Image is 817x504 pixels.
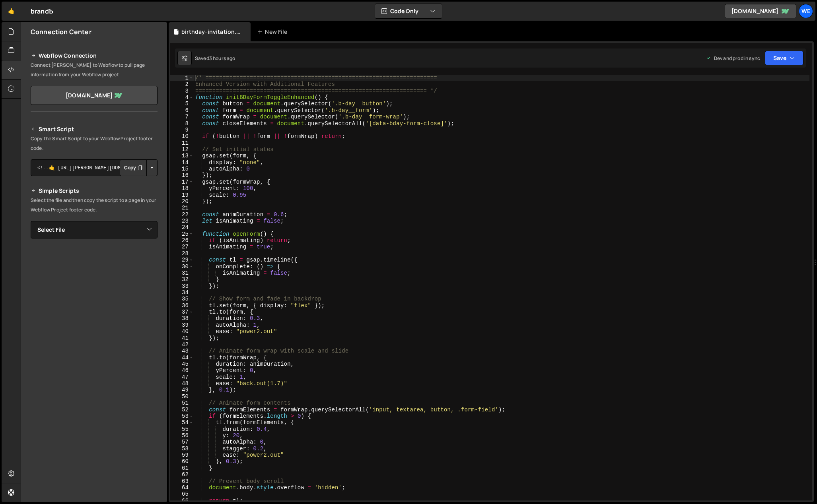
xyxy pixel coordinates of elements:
div: 10 [170,133,194,140]
div: 32 [170,276,194,283]
div: 56 [170,432,194,439]
div: 40 [170,328,194,335]
div: 15 [170,166,194,172]
div: 53 [170,413,194,419]
h2: Simple Scripts [31,186,158,196]
a: [DOMAIN_NAME] [725,4,796,18]
div: 23 [170,218,194,224]
div: 24 [170,224,194,231]
div: 52 [170,407,194,413]
p: Copy the Smart Script to your Webflow Project footer code. [31,134,158,153]
div: 17 [170,179,194,185]
div: 38 [170,315,194,322]
a: [DOMAIN_NAME] [31,86,158,105]
div: brandЪ [31,6,53,16]
div: 66 [170,498,194,504]
div: 51 [170,400,194,406]
div: 34 [170,289,194,296]
iframe: YouTube video player [31,328,158,400]
p: Connect [PERSON_NAME] to Webflow to pull page information from your Webflow project [31,60,158,79]
iframe: YouTube video player [31,252,158,323]
div: 63 [170,478,194,485]
div: 1 [170,75,194,81]
div: 33 [170,283,194,289]
div: 31 [170,270,194,276]
div: 54 [170,419,194,426]
div: Saved [195,55,235,62]
div: 39 [170,322,194,328]
div: 8 [170,120,194,127]
div: 3 hours ago [209,55,235,62]
div: 43 [170,348,194,354]
div: 59 [170,452,194,458]
h2: Smart Script [31,124,158,134]
div: 18 [170,185,194,192]
div: 25 [170,231,194,237]
div: 21 [170,205,194,211]
div: 55 [170,426,194,432]
button: Copy [120,159,147,176]
div: 26 [170,237,194,244]
div: 35 [170,296,194,302]
div: 58 [170,446,194,452]
div: 2 [170,81,194,87]
div: 46 [170,367,194,374]
div: 36 [170,302,194,309]
div: 48 [170,380,194,387]
div: 28 [170,250,194,257]
h2: Connection Center [31,27,91,36]
div: 45 [170,361,194,367]
h2: Webflow Connection [31,51,158,60]
div: 57 [170,439,194,445]
div: 61 [170,465,194,471]
div: Button group with nested dropdown [120,159,158,176]
div: 65 [170,491,194,497]
div: 6 [170,107,194,114]
div: 37 [170,309,194,315]
div: 44 [170,355,194,361]
div: 9 [170,127,194,133]
div: 62 [170,471,194,478]
div: 22 [170,211,194,218]
textarea: <!--🤙 [URL][PERSON_NAME][DOMAIN_NAME]> <script>document.addEventListener("DOMContentLoaded", func... [31,159,158,176]
a: 🤙 [2,2,21,21]
div: 5 [170,101,194,107]
p: Select the file and then copy the script to a page in your Webflow Project footer code. [31,196,158,215]
div: 20 [170,198,194,205]
div: 7 [170,114,194,120]
div: 64 [170,485,194,491]
div: 27 [170,244,194,250]
div: 4 [170,94,194,101]
div: Dev and prod in sync [706,55,760,62]
button: Save [765,51,803,65]
div: 30 [170,264,194,270]
div: 19 [170,192,194,198]
div: 13 [170,153,194,159]
div: 60 [170,458,194,465]
div: 14 [170,159,194,166]
div: 29 [170,257,194,263]
div: birthday-invitation.js [181,28,241,36]
div: 49 [170,387,194,393]
div: 47 [170,374,194,380]
div: 16 [170,172,194,178]
div: 3 [170,88,194,94]
button: Code Only [375,4,442,18]
div: 12 [170,146,194,153]
a: We [799,4,813,18]
div: New File [257,28,290,36]
div: 11 [170,140,194,146]
div: 50 [170,394,194,400]
div: 41 [170,335,194,341]
div: 42 [170,341,194,348]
